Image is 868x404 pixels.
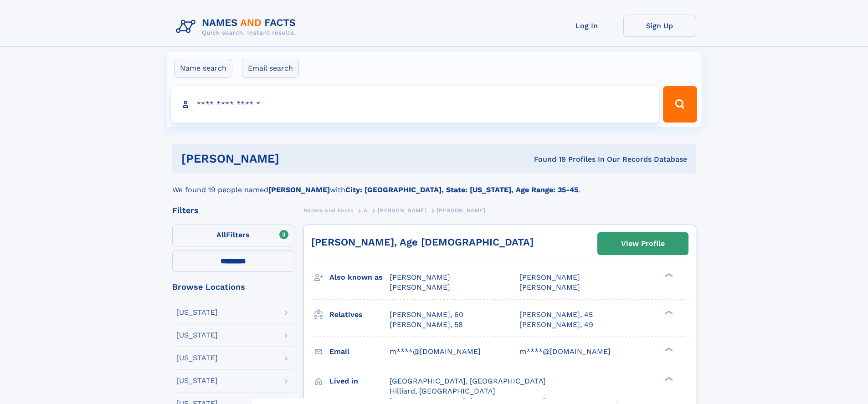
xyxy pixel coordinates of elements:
[519,320,593,330] a: [PERSON_NAME], 49
[329,373,390,389] h3: Lived in
[172,174,696,195] div: We found 19 people named with .
[242,59,299,78] label: Email search
[663,86,697,123] button: Search Button
[390,377,546,385] span: [GEOGRAPHIC_DATA], [GEOGRAPHIC_DATA]
[303,205,354,216] a: Names and Facts
[437,207,486,214] span: [PERSON_NAME]
[329,307,390,322] h3: Relatives
[550,15,623,37] a: Log In
[268,185,330,194] b: [PERSON_NAME]
[311,236,534,248] a: [PERSON_NAME], Age [DEMOGRAPHIC_DATA]
[172,283,294,291] div: Browse Locations
[390,273,450,281] span: [PERSON_NAME]
[172,206,294,215] div: Filters
[176,309,218,316] div: [US_STATE]
[172,15,303,39] img: Logo Names and Facts
[663,376,673,382] div: ❯
[663,272,673,278] div: ❯
[598,233,688,255] a: View Profile
[390,310,463,320] a: [PERSON_NAME], 60
[406,154,687,164] div: Found 19 Profiles In Our Records Database
[174,59,232,78] label: Name search
[176,354,218,362] div: [US_STATE]
[216,230,226,239] span: All
[390,320,463,330] a: [PERSON_NAME], 58
[364,207,368,214] span: A
[329,270,390,285] h3: Also known as
[623,15,696,37] a: Sign Up
[663,309,673,315] div: ❯
[621,233,665,254] div: View Profile
[329,344,390,359] h3: Email
[519,310,593,320] a: [PERSON_NAME], 45
[519,283,580,291] span: [PERSON_NAME]
[378,205,426,216] a: [PERSON_NAME]
[390,387,495,395] span: Hilliard, [GEOGRAPHIC_DATA]
[345,185,578,194] b: City: [GEOGRAPHIC_DATA], State: [US_STATE], Age Range: 35-45
[176,377,218,384] div: [US_STATE]
[364,205,368,216] a: A
[172,225,294,246] label: Filters
[390,283,450,291] span: [PERSON_NAME]
[663,346,673,352] div: ❯
[171,86,659,123] input: search input
[181,153,407,164] h1: [PERSON_NAME]
[519,273,580,281] span: [PERSON_NAME]
[176,332,218,339] div: [US_STATE]
[378,207,426,214] span: [PERSON_NAME]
